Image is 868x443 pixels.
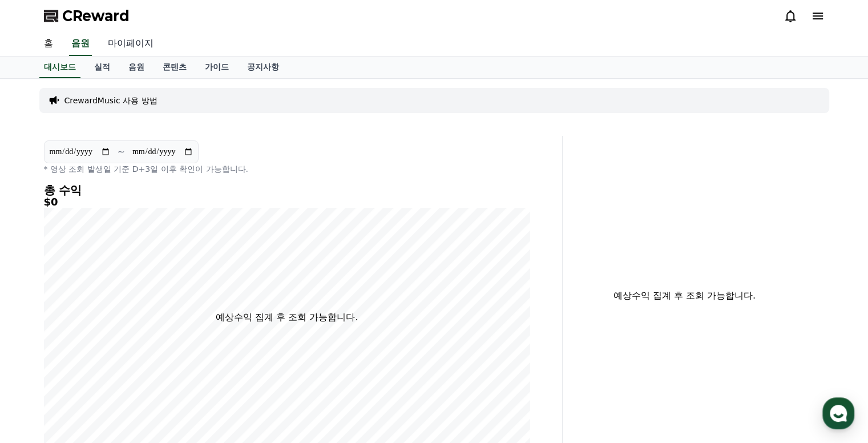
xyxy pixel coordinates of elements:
[216,311,358,324] p: 예상수익 집계 후 조회 가능합니다.
[238,57,288,78] a: 공지사항
[118,145,125,159] p: ~
[154,57,196,78] a: 콘텐츠
[99,32,163,56] a: 마이페이지
[3,348,75,377] a: 홈
[119,57,154,78] a: 음원
[39,57,80,78] a: 대시보드
[44,196,530,208] h5: $0
[572,289,797,303] p: 예상수익 집계 후 조회 가능합니다.
[147,348,219,377] a: 설정
[44,163,530,175] p: * 영상 조회 발생일 기준 D+3일 이후 확인이 가능합니다.
[196,57,238,78] a: 가이드
[36,365,43,374] span: 홈
[176,365,190,374] span: 설정
[85,57,119,78] a: 실적
[69,32,92,56] a: 음원
[44,7,130,25] a: CReward
[64,95,158,106] a: CrewardMusic 사용 방법
[44,184,530,196] h4: 총 수익
[75,348,147,377] a: 대화
[62,7,130,25] span: CReward
[104,366,118,375] span: 대화
[35,32,62,56] a: 홈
